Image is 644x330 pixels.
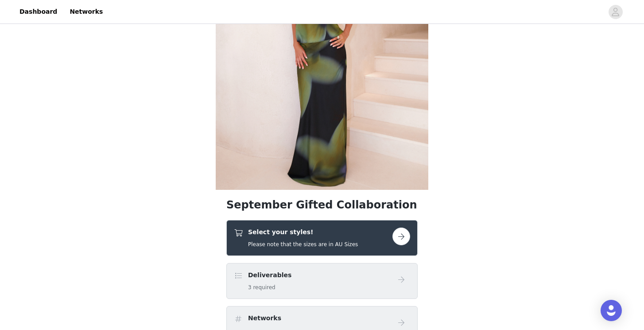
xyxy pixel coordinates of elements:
[248,314,281,323] h4: Networks
[64,2,108,22] a: Networks
[226,263,418,299] div: Deliverables
[248,240,358,248] h5: Please note that the sizes are in AU Sizes
[14,2,62,22] a: Dashboard
[248,228,358,237] h4: Select your styles!
[601,300,622,321] div: Open Intercom Messenger
[248,283,291,291] h5: 3 required
[226,220,418,256] div: Select your styles!
[611,5,620,19] div: avatar
[226,197,418,213] h1: September Gifted Collaboration
[248,271,291,280] h4: Deliverables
